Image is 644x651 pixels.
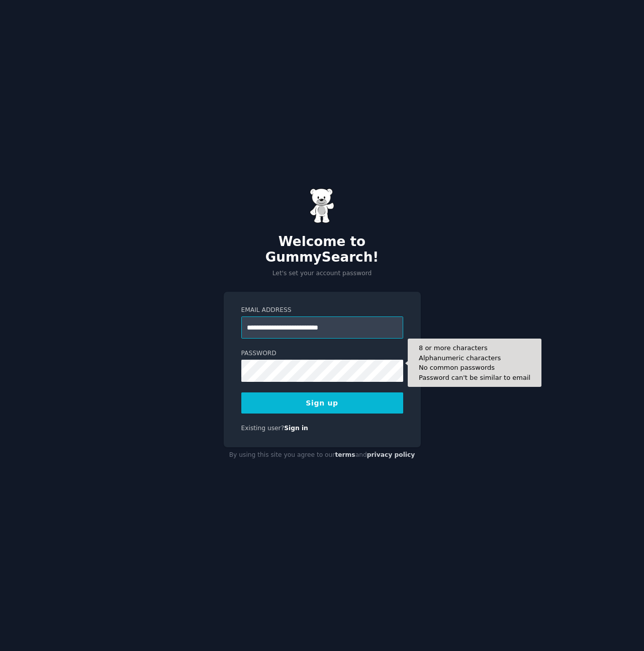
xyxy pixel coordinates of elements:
[335,451,355,458] a: terms
[241,306,403,315] label: Email Address
[367,451,415,458] a: privacy policy
[241,349,403,358] label: Password
[310,188,335,223] img: Gummy Bear
[224,234,421,266] h2: Welcome to GummySearch!
[224,447,421,463] div: By using this site you agree to our and
[241,425,285,432] span: Existing user?
[241,392,403,414] button: Sign up
[224,269,421,278] p: Let's set your account password
[284,425,308,432] a: Sign in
